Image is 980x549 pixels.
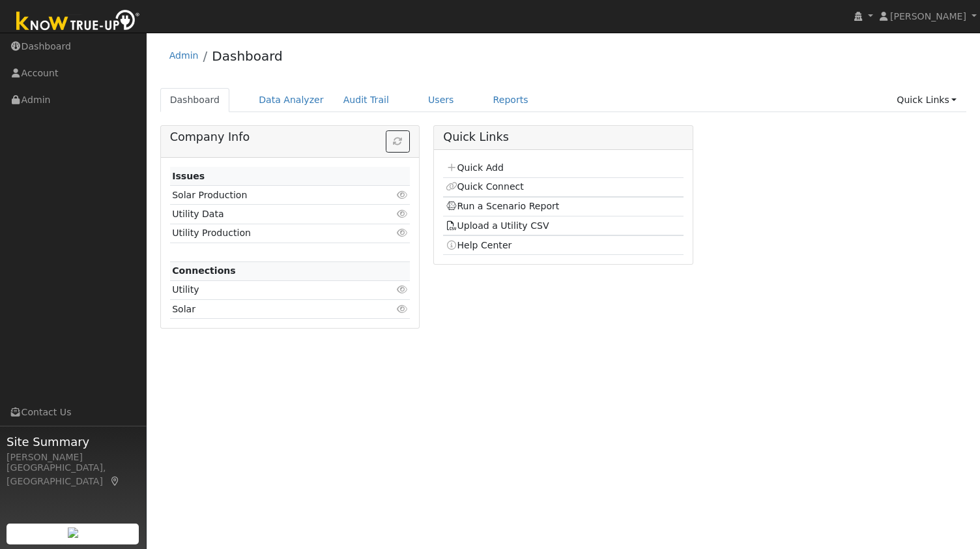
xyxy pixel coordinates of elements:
i: Click to view [396,285,408,294]
a: Help Center [446,240,512,250]
i: Click to view [396,209,408,218]
a: Data Analyzer [249,88,334,112]
a: Users [418,88,464,112]
a: Audit Trail [334,88,399,112]
td: Utility [170,280,371,299]
h5: Quick Links [443,130,683,144]
h5: Company Info [170,130,410,144]
a: Reports [483,88,538,112]
a: Dashboard [160,88,230,112]
td: Solar Production [170,186,371,205]
td: Utility Data [170,205,371,224]
i: Click to view [396,304,408,314]
a: Admin [169,50,199,61]
strong: Issues [172,171,205,181]
img: retrieve [68,527,78,538]
span: Site Summary [7,433,139,451]
a: Run a Scenario Report [446,201,560,211]
i: Click to view [396,190,408,200]
a: Quick Links [887,88,966,112]
a: Quick Add [446,162,504,173]
i: Click to view [396,228,408,237]
a: Dashboard [212,48,283,64]
a: Upload a Utility CSV [446,220,549,231]
a: Map [109,476,121,486]
td: Solar [170,300,371,319]
span: [PERSON_NAME] [890,11,966,22]
div: [GEOGRAPHIC_DATA], [GEOGRAPHIC_DATA] [7,461,139,488]
div: [PERSON_NAME] [7,451,139,464]
a: Quick Connect [446,181,524,192]
td: Utility Production [170,224,371,243]
strong: Connections [172,265,236,276]
img: Know True-Up [10,7,147,37]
